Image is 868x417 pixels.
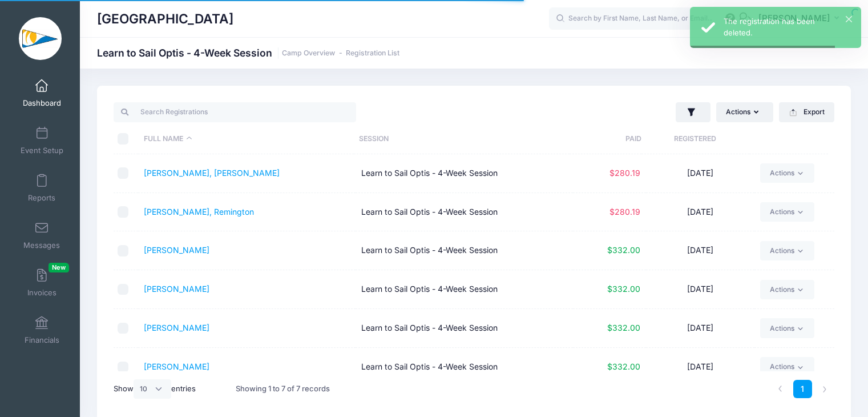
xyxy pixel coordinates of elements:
[549,7,720,30] input: Search by First Name, Last Name, or Email...
[114,102,356,122] input: Search Registrations
[356,270,573,309] td: Learn to Sail Optis - 4-Week Session
[356,309,573,348] td: Learn to Sail Optis - 4-Week Session
[23,240,60,250] span: Messages
[356,193,573,232] td: Learn to Sail Optis - 4-Week Session
[607,245,640,255] span: $332.00
[607,323,640,332] span: $332.00
[138,124,354,154] th: Full Name: activate to sort column descending
[641,124,749,154] th: Registered: activate to sort column ascending
[846,16,852,22] button: ×
[716,102,773,122] button: Actions
[23,98,61,108] span: Dashboard
[356,154,573,193] td: Learn to Sail Optis - 4-Week Session
[570,124,641,154] th: Paid: activate to sort column ascending
[236,376,330,402] div: Showing 1 to 7 of 7 records
[760,318,814,338] a: Actions
[760,357,814,376] a: Actions
[646,270,755,309] td: [DATE]
[15,168,69,208] a: Reports
[144,168,280,178] a: [PERSON_NAME], [PERSON_NAME]
[779,102,834,122] button: Export
[144,284,209,294] a: [PERSON_NAME]
[49,263,69,272] span: New
[793,380,812,399] a: 1
[97,6,233,32] h1: [GEOGRAPHIC_DATA]
[15,121,69,161] a: Event Setup
[607,362,640,371] span: $332.00
[15,310,69,350] a: Financials
[356,231,573,270] td: Learn to Sail Optis - 4-Week Session
[144,245,209,255] a: [PERSON_NAME]
[25,335,59,345] span: Financials
[28,193,55,203] span: Reports
[346,49,399,58] a: Registration List
[15,215,69,255] a: Messages
[646,193,755,232] td: [DATE]
[609,168,640,178] span: $280.19
[114,379,196,399] label: Show entries
[144,362,209,371] a: [PERSON_NAME]
[607,284,640,294] span: $332.00
[356,348,573,387] td: Learn to Sail Optis - 4-Week Session
[15,263,69,303] a: InvoicesNew
[97,47,399,59] h1: Learn to Sail Optis - 4-Week Session
[646,231,755,270] td: [DATE]
[751,6,851,32] button: [PERSON_NAME]
[282,49,335,58] a: Camp Overview
[354,124,570,154] th: Session: activate to sort column ascending
[134,379,171,399] select: Showentries
[19,17,62,60] img: Clearwater Community Sailing Center
[646,154,755,193] td: [DATE]
[760,202,814,222] a: Actions
[144,323,209,332] a: [PERSON_NAME]
[646,309,755,348] td: [DATE]
[760,163,814,183] a: Actions
[724,16,852,38] div: The registration has been deleted.
[144,207,254,216] a: [PERSON_NAME], Remington
[15,73,69,113] a: Dashboard
[609,207,640,216] span: $280.19
[760,280,814,299] a: Actions
[646,348,755,387] td: [DATE]
[27,288,56,298] span: Invoices
[21,146,63,155] span: Event Setup
[760,241,814,260] a: Actions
